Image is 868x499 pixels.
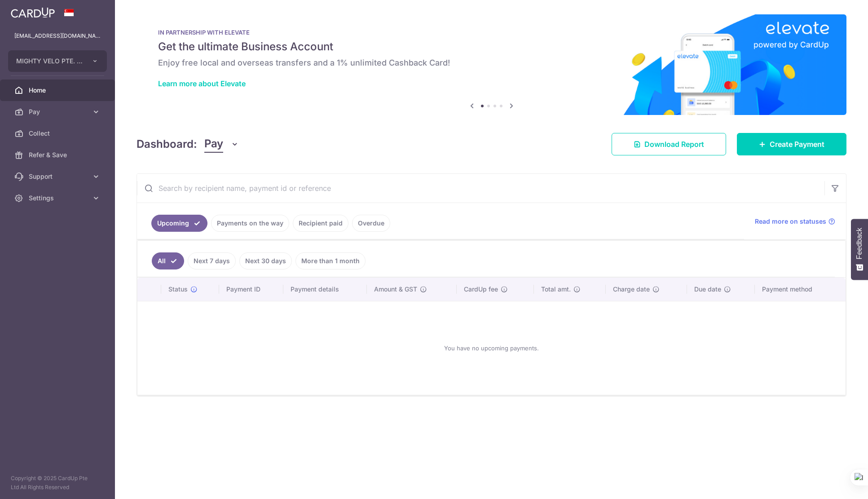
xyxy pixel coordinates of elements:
[29,107,88,116] span: Pay
[352,215,390,232] a: Overdue
[737,133,846,155] a: Create Payment
[644,139,704,150] span: Download Report
[770,139,824,150] span: Create Payment
[158,79,246,88] a: Learn more about Elevate
[16,57,83,66] span: MIGHTY VELO PTE. LTD.
[295,252,366,269] a: More than 1 month
[755,217,835,226] a: Read more on statuses
[612,133,726,155] a: Download Report
[541,285,571,294] span: Total amt.
[8,50,107,72] button: MIGHTY VELO PTE. LTD.
[239,252,292,269] a: Next 30 days
[204,136,239,153] button: Pay
[168,285,188,294] span: Status
[158,57,825,68] h6: Enjoy free local and overseas transfers and a 1% unlimited Cashback Card!
[464,285,498,294] span: CardUp fee
[14,31,101,40] p: [EMAIL_ADDRESS][DOMAIN_NAME]
[148,309,835,388] div: You have no upcoming payments.
[29,172,88,181] span: Support
[219,278,283,301] th: Payment ID
[152,252,184,269] a: All
[810,472,859,495] iframe: Opens a widget where you can find more information
[137,174,824,203] input: Search by recipient name, payment id or reference
[29,150,88,159] span: Refer & Save
[211,215,289,232] a: Payments on the way
[158,40,825,54] h5: Get the ultimate Business Account
[755,278,846,301] th: Payment method
[851,219,868,280] button: Feedback - Show survey
[755,217,826,226] span: Read more on statuses
[855,228,864,259] span: Feedback
[293,215,348,232] a: Recipient paid
[158,29,825,36] p: IN PARTNERSHIP WITH ELEVATE
[29,129,88,138] span: Collect
[29,194,88,203] span: Settings
[694,285,721,294] span: Due date
[11,7,55,18] img: CardUp
[137,14,846,115] img: Renovation banner
[374,285,417,294] span: Amount & GST
[151,215,207,232] a: Upcoming
[188,252,236,269] a: Next 7 days
[283,278,367,301] th: Payment details
[204,136,223,153] span: Pay
[613,285,650,294] span: Charge date
[29,86,88,95] span: Home
[137,136,197,152] h4: Dashboard:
